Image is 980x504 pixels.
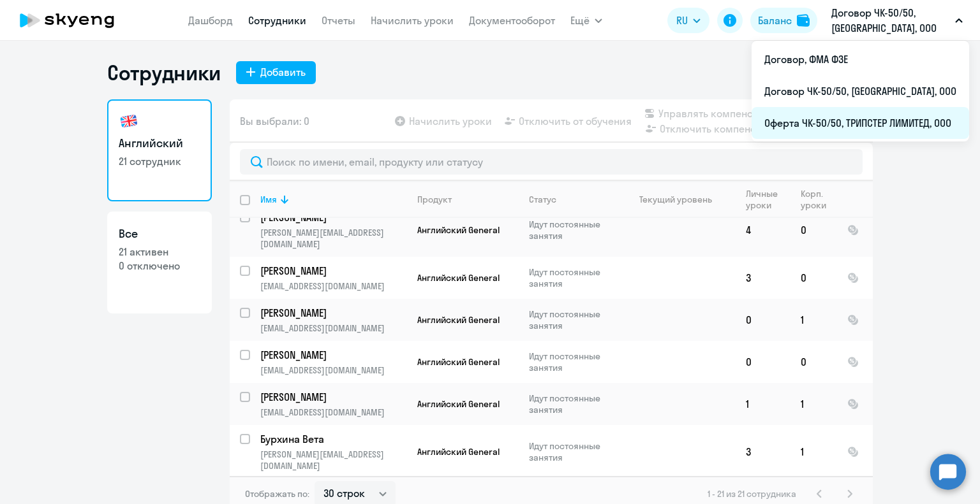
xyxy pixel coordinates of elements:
div: Баланс [758,13,792,28]
button: Добавить [236,61,316,84]
p: [EMAIL_ADDRESS][DOMAIN_NAME] [260,407,406,418]
h3: Все [119,226,200,242]
td: 3 [736,425,791,479]
p: Идут постоянные занятия [529,266,616,289]
a: Сотрудники [248,14,306,27]
p: Договор ЧК-50/50, [GEOGRAPHIC_DATA], ООО [831,5,950,36]
span: RU [676,13,688,28]
h3: Английский [119,135,200,152]
p: 21 активен [119,245,200,259]
p: [EMAIL_ADDRESS][DOMAIN_NAME] [260,322,406,334]
td: 0 [791,203,837,257]
p: [PERSON_NAME] [260,390,405,404]
div: Продукт [417,194,452,205]
p: Бурхина Вета [260,432,405,446]
td: 0 [736,341,791,383]
div: Статус [529,194,556,205]
h1: Сотрудники [107,60,221,85]
div: Продукт [417,194,518,205]
button: Договор ЧК-50/50, [GEOGRAPHIC_DATA], ООО [825,5,969,36]
p: Идут постоянные занятия [529,350,616,373]
p: [PERSON_NAME][EMAIL_ADDRESS][DOMAIN_NAME] [260,227,406,250]
td: 1 [791,425,837,479]
a: [PERSON_NAME] [260,264,406,278]
a: Документооборот [469,14,555,27]
p: 21 сотрудник [119,154,200,168]
span: Английский General [417,224,500,236]
p: [EMAIL_ADDRESS][DOMAIN_NAME] [260,364,406,376]
div: Текущий уровень [627,194,735,205]
button: Ещё [570,8,602,33]
a: Все21 активен0 отключено [107,212,212,313]
p: [PERSON_NAME] [260,348,405,362]
div: Корп. уроки [801,188,828,211]
div: Статус [529,194,616,205]
p: Идут постоянные занятия [529,308,616,331]
span: Английский General [417,356,500,368]
div: Корп. уроки [801,188,836,211]
div: Личные уроки [746,188,782,211]
ul: Ещё [752,41,969,141]
td: 1 [791,383,837,425]
a: Дашборд [188,14,233,27]
td: 0 [791,341,837,383]
div: Имя [260,194,277,205]
td: 4 [736,203,791,257]
td: 3 [736,257,791,299]
div: Текущий уровень [639,194,712,205]
a: Английский21 сотрудник [107,99,212,201]
p: Идут постоянные занятия [529,392,616,415]
span: 1 - 21 из 21 сотрудника [708,488,796,500]
span: Английский General [417,446,500,457]
span: Английский General [417,272,500,284]
span: Отображать по: [245,488,309,500]
p: Идут постоянные занятия [529,440,616,463]
span: Ещё [570,13,590,28]
a: Отчеты [322,14,355,27]
span: Английский General [417,314,500,326]
a: Бурхина Вета [260,432,406,446]
input: Поиск по имени, email, продукту или статусу [240,149,863,175]
img: english [119,111,139,131]
div: Личные уроки [746,188,790,211]
div: Добавить [260,64,306,80]
p: Идут постоянные занятия [529,219,616,241]
td: 1 [791,299,837,341]
div: Имя [260,194,406,205]
button: RU [667,8,709,33]
td: 0 [791,257,837,299]
td: 0 [736,299,791,341]
a: [PERSON_NAME] [260,306,406,320]
p: 0 отключено [119,259,200,273]
a: [PERSON_NAME] [260,390,406,404]
img: balance [797,14,810,27]
p: [PERSON_NAME][EMAIL_ADDRESS][DOMAIN_NAME] [260,449,406,472]
a: Начислить уроки [371,14,454,27]
span: Вы выбрали: 0 [240,113,309,129]
td: 1 [736,383,791,425]
a: [PERSON_NAME] [260,348,406,362]
p: [PERSON_NAME] [260,264,405,278]
button: Балансbalance [750,8,817,33]
p: [EMAIL_ADDRESS][DOMAIN_NAME] [260,280,406,292]
span: Английский General [417,398,500,410]
p: [PERSON_NAME] [260,306,405,320]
